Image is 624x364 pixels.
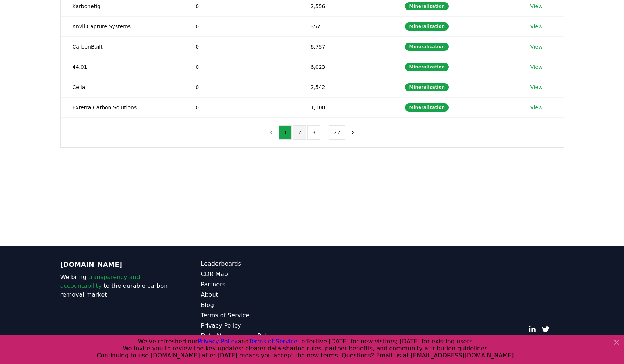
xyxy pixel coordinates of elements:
[529,326,536,333] a: LinkedIn
[530,3,542,10] a: View
[201,280,312,289] a: Partners
[405,22,449,31] div: Mineralization
[299,57,393,77] td: 6,023
[184,77,299,97] td: 0
[530,63,542,71] a: View
[60,259,172,270] p: [DOMAIN_NAME]
[184,16,299,36] td: 0
[299,77,393,97] td: 2,542
[201,332,312,340] a: Data Management Policy
[61,77,184,97] td: Cella
[405,43,449,51] div: Mineralization
[61,16,184,36] td: Anvil Capture Systems
[346,125,359,140] button: next page
[293,125,306,140] button: 2
[184,97,299,117] td: 0
[201,259,312,268] a: Leaderboards
[530,43,542,50] a: View
[299,36,393,57] td: 6,757
[279,125,292,140] button: 1
[542,326,549,333] a: Twitter
[60,273,140,289] span: transparency and accountability
[61,57,184,77] td: 44.01
[201,311,312,320] a: Terms of Service
[201,290,312,299] a: About
[405,103,449,112] div: Mineralization
[530,104,542,111] a: View
[530,84,542,91] a: View
[184,36,299,57] td: 0
[61,97,184,117] td: Exterra Carbon Solutions
[405,2,449,10] div: Mineralization
[322,128,327,137] li: ...
[530,23,542,30] a: View
[405,63,449,71] div: Mineralization
[201,270,312,279] a: CDR Map
[61,36,184,57] td: CarbonBuilt
[60,273,172,299] p: We bring to the durable carbon removal market
[329,125,345,140] button: 22
[184,57,299,77] td: 0
[307,125,320,140] button: 3
[201,321,312,330] a: Privacy Policy
[299,97,393,117] td: 1,100
[405,83,449,91] div: Mineralization
[299,16,393,36] td: 357
[201,301,312,310] a: Blog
